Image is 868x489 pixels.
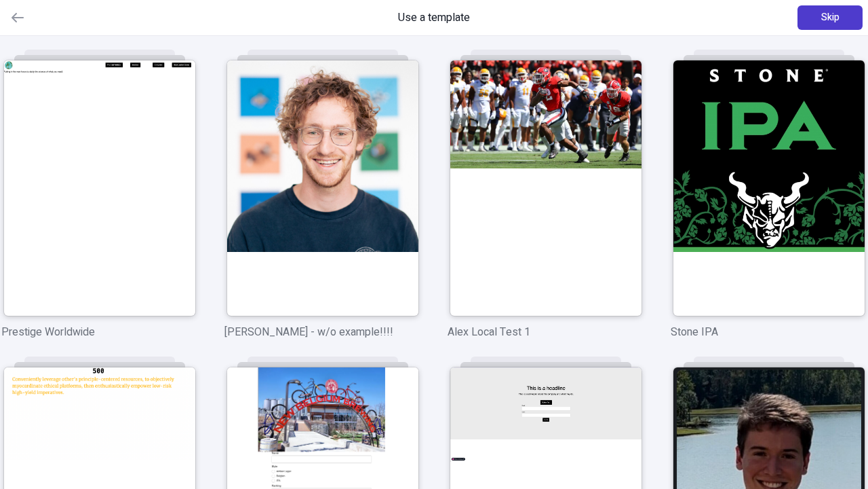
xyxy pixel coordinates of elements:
button: Skip [797,5,863,30]
p: Prestige Worldwide [1,324,197,340]
p: Stone IPA [671,324,867,340]
span: Skip [821,10,840,25]
p: Alex Local Test 1 [448,324,644,340]
span: Use a template [398,10,470,26]
p: [PERSON_NAME] - w/o example!!!! [224,324,420,340]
